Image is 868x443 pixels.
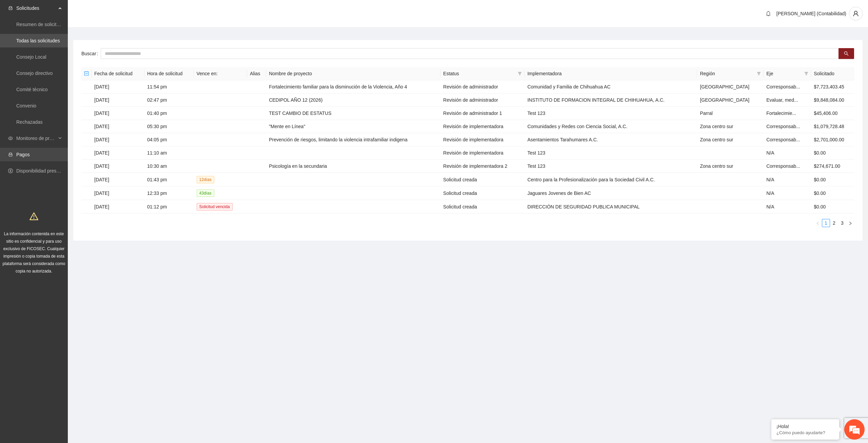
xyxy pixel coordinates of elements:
td: 04:05 pm [144,133,194,146]
span: Región [700,70,754,77]
li: 1 [822,219,830,227]
td: Solicitud creada [440,173,525,186]
td: 11:10 am [144,146,194,160]
p: ¿Cómo puedo ayudarte? [776,430,834,435]
td: $0.00 [811,200,854,214]
td: Zona centro sur [697,120,764,133]
td: CEDIPOL AÑO 12 (2026) [266,94,440,107]
li: 3 [838,219,846,227]
a: 2 [830,219,838,227]
td: $0.00 [811,173,854,186]
a: Consejo directivo [16,71,53,76]
td: Revisión de implementadora [440,146,525,160]
span: Corresponsab... [766,84,800,89]
span: Eje [766,70,802,77]
span: filter [804,72,808,76]
td: N/A [764,173,811,186]
li: Previous Page [814,219,822,227]
th: Fecha de solicitud [92,67,144,80]
th: Solicitado [811,67,854,80]
button: search [839,48,854,59]
td: Revisión de implementadora [440,120,525,133]
a: 3 [839,219,846,227]
span: [PERSON_NAME] (Contabilidad) [776,11,846,16]
th: Implementadora [525,67,697,80]
td: Revisión de administrador [440,94,525,107]
th: Hora de solicitud [144,67,194,80]
td: 05:30 pm [144,120,194,133]
th: Alias [247,67,266,80]
td: $7,723,403.45 [811,80,854,94]
td: $9,848,084.00 [811,94,854,107]
td: Asentamientos Tarahumares A.C. [525,133,697,146]
span: user [849,11,862,17]
td: INSTITUTO DE FORMACION INTEGRAL DE CHIHUAHUA, A.C. [525,94,697,107]
span: La información contenida en este sitio es confidencial y para uso exclusivo de FICOSEC. Cualquier... [3,231,65,274]
button: user [849,7,863,20]
td: TEST CAMBIO DE ESTATUS [266,107,440,120]
td: [DATE] [92,94,144,107]
span: warning [29,212,38,221]
a: Rechazadas [16,119,43,125]
td: Test 123 [525,146,697,160]
td: [DATE] [92,186,144,200]
td: Comunidades y Redes con Ciencia Social, A.C. [525,120,697,133]
span: filter [518,72,522,76]
td: 01:43 pm [144,173,194,186]
td: "Mente en Línea" [266,120,440,133]
td: [DATE] [92,120,144,133]
span: Estatus [443,70,515,77]
span: filter [757,72,761,76]
span: filter [803,68,810,79]
span: Corresponsab... [766,137,800,142]
td: Solicitud creada [440,186,525,200]
th: Vence en: [194,67,247,80]
td: Parral [697,107,764,120]
span: Evaluar, med... [766,97,798,103]
a: Comité técnico [16,87,48,92]
td: [DATE] [92,146,144,160]
td: Jaguares Jovenes de Bien AC [525,186,697,200]
span: left [816,221,820,225]
td: [DATE] [92,107,144,120]
td: [DATE] [92,200,144,214]
td: Psicología en la secundaria [266,160,440,173]
span: Solicitud vencida [197,203,233,210]
td: [DATE] [92,173,144,186]
td: Test 123 [525,160,697,173]
td: $1,079,728.48 [811,120,854,133]
td: N/A [764,200,811,214]
span: filter [516,68,523,79]
button: right [846,219,854,227]
td: 01:12 pm [144,200,194,214]
td: $2,701,000.00 [811,133,854,146]
td: Prevención de riesgos, limitando la violencia intrafamiliar indigena [266,133,440,146]
li: 2 [830,219,838,227]
span: 43 día s [197,189,214,197]
th: Nombre de proyecto [266,67,440,80]
a: Resumen de solicitudes por aprobar [16,22,93,27]
td: 10:30 am [144,160,194,173]
span: search [844,51,849,57]
button: bell [763,8,774,19]
td: Solicitud creada [440,200,525,214]
span: Fortalecimie... [766,110,796,116]
td: N/A [764,146,811,160]
td: DIRECCIÓN DE SEGURIDAD PUBLICA MUNICIPAL [525,200,697,214]
li: Next Page [846,219,854,227]
span: eye [8,136,13,141]
td: Zona centro sur [697,160,764,173]
td: Centro para la Profesionalización para la Sociedad Civil A.C. [525,173,697,186]
button: left [814,219,822,227]
span: right [848,221,852,225]
td: $0.00 [811,146,854,160]
td: Revisión de implementadora 2 [440,160,525,173]
td: 12:33 pm [144,186,194,200]
td: [GEOGRAPHIC_DATA] [697,94,764,107]
a: Disponibilidad presupuestal [16,168,74,174]
td: [DATE] [92,133,144,146]
span: bell [763,11,773,16]
span: Monitoreo de proyectos [16,132,56,145]
span: Corresponsab... [766,163,800,169]
label: Buscar [81,48,101,59]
